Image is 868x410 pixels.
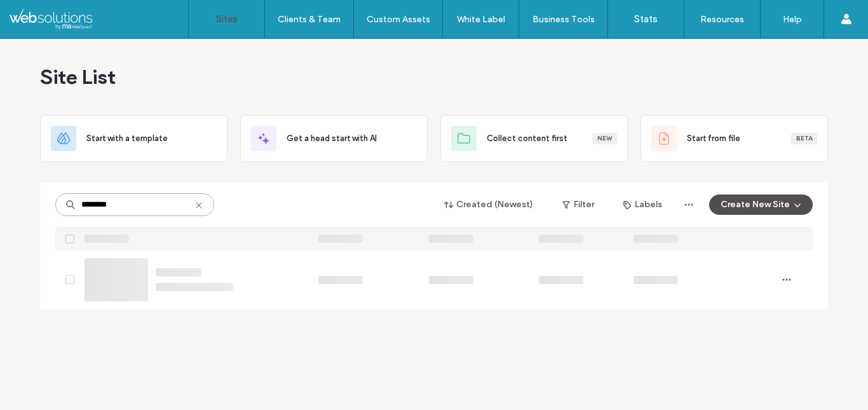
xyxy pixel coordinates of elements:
[216,13,238,25] label: Sites
[487,132,567,145] span: Collect content first
[240,115,428,162] div: Get a head start with AI
[700,14,744,25] label: Resources
[440,115,628,162] div: Collect content firstNew
[40,64,116,90] span: Site List
[709,195,813,215] button: Create New Site
[687,132,740,145] span: Start from file
[40,115,227,162] div: Start with a template
[783,14,802,25] label: Help
[433,195,545,215] button: Created (Newest)
[634,13,658,25] label: Stats
[791,133,817,144] div: Beta
[287,132,377,145] span: Get a head start with AI
[457,14,505,25] label: White Label
[367,14,430,25] label: Custom Assets
[278,14,341,25] label: Clients & Team
[612,195,674,215] button: Labels
[641,115,828,162] div: Start from fileBeta
[29,9,55,20] span: Help
[550,195,607,215] button: Filter
[532,14,595,25] label: Business Tools
[86,132,168,145] span: Start with a template
[592,133,617,144] div: New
